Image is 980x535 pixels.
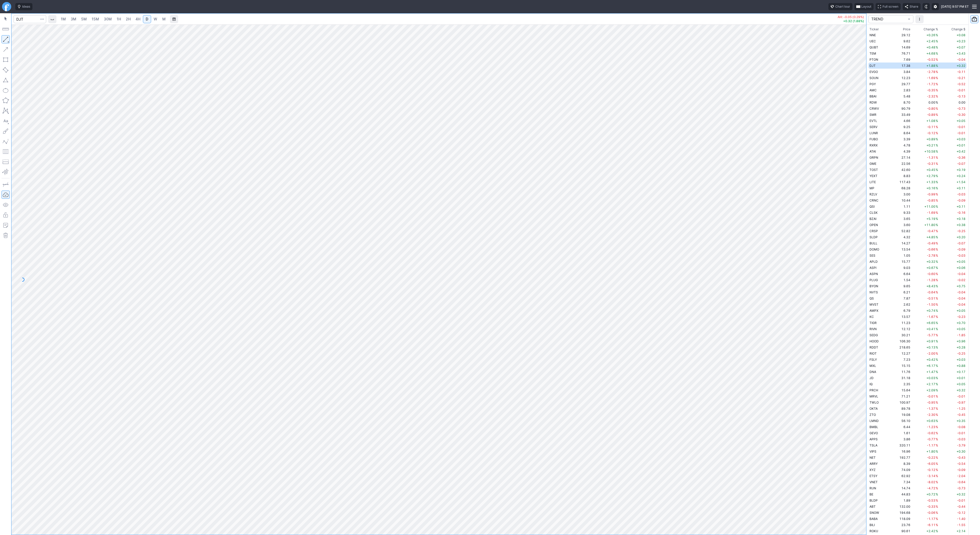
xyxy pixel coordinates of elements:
td: 4.32 [889,234,911,240]
span: +0.42 [957,150,965,153]
span: SERV [869,125,877,129]
td: 6.79 [889,307,911,314]
span: % [936,156,938,159]
span: -0.30 [957,113,965,117]
span: -0.89 [927,113,935,117]
span: % [936,64,938,68]
button: Position [2,158,10,166]
span: % [936,303,938,306]
button: Add note [2,221,10,229]
span: -0.47 [927,229,935,233]
span: -1.31 [927,156,935,159]
span: UEC [869,39,876,43]
span: +0.19 [957,168,965,172]
button: Chart tour [828,3,852,10]
span: +11.00 [924,205,935,208]
span: +0.67 [926,266,935,270]
span: RDW [869,101,877,104]
a: M [160,15,168,23]
span: Change % [924,27,938,32]
span: % [936,162,938,166]
span: -0.11 [957,70,965,74]
span: % [936,82,938,86]
span: % [936,266,938,270]
span: PTON [869,58,878,61]
button: Fibonacci retracements [2,147,10,156]
span: AMPX [869,309,878,313]
span: EVTL [869,119,877,123]
span: % [936,223,938,227]
button: Anchored VWAP [2,168,10,176]
span: % [936,180,938,184]
span: Ideas [22,4,30,9]
button: Polygon [2,96,10,105]
span: -0.01 [957,125,965,129]
td: 29.77 [889,81,911,87]
span: DJT [869,64,876,68]
span: GRPN [869,156,878,159]
button: Triangle [2,76,10,84]
span: DOMO [869,247,879,251]
td: 9.62 [889,38,911,44]
button: XABCD [2,107,10,115]
span: QS [869,296,874,300]
span: BYON [869,284,878,288]
span: MP [869,186,874,190]
span: +0.23 [957,39,965,43]
span: -0.07 [957,162,965,166]
span: ASPN [869,272,878,276]
button: Range [170,15,178,23]
span: ATAI [869,150,876,153]
span: +0.24 [957,174,965,178]
span: % [936,192,938,196]
button: Portfolio watchlist [970,15,978,23]
td: 1.11 [889,203,911,209]
span: +0.01 [957,143,965,147]
span: % [936,94,938,98]
td: 9.25 [889,124,911,130]
a: 5M [79,15,89,23]
span: +0.48 [926,45,935,49]
td: 1.54 [889,277,911,283]
span: EVGO [869,70,878,74]
span: OPEN [869,223,878,227]
span: % [936,235,938,239]
span: +0.21 [926,143,935,147]
button: Measure [2,25,10,33]
a: 15M [89,15,101,23]
span: 5M [81,17,87,21]
td: 9.65 [889,283,911,289]
button: Rotated rectangle [2,66,10,74]
span: -0.99 [927,192,935,196]
span: +1.54 [957,180,965,184]
span: [DATE] 9:57 PM ET [941,4,969,9]
span: -0.60 [927,272,935,276]
span: Full screen [883,4,898,9]
td: 3.84 [889,69,911,75]
span: FUBO [869,137,878,141]
span: NVTS [869,290,878,294]
td: 42.60 [889,167,911,173]
span: -0.09 [957,247,965,251]
button: Mouse [2,15,10,23]
span: % [936,260,938,264]
span: APLD [869,260,878,264]
span: % [936,45,938,49]
span: +0.20 [957,235,965,239]
span: +0.32 [957,64,965,68]
td: 8.83 [889,173,911,179]
span: +0.16 [926,186,935,190]
td: 12.23 [889,75,911,81]
span: +0.05 [957,119,965,123]
span: % [936,241,938,245]
span: BULL [869,241,877,245]
span: % [936,186,938,190]
span: -0.03 [957,192,965,196]
span: -0.66 [927,247,935,251]
button: Drawings Autosave: On [2,191,10,199]
span: YEXT [869,174,877,178]
span: W [154,17,157,21]
span: -0.04 [957,296,965,300]
button: Arrow [2,45,10,54]
span: 1H [117,17,121,21]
